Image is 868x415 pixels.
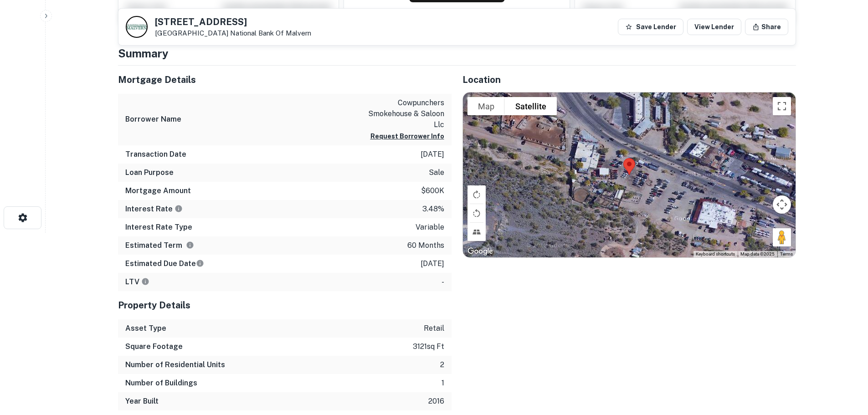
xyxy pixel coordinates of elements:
button: Keyboard shortcuts [696,251,735,257]
h4: Summary [118,45,796,61]
h6: Estimated Due Date [125,258,204,269]
p: 1 [442,378,444,389]
p: [DATE] [421,258,444,269]
h6: Year Built [125,396,159,407]
h6: Transaction Date [125,149,186,160]
svg: Term is based on a standard schedule for this type of loan. [186,241,194,249]
h5: Location [462,73,796,87]
p: [DATE] [421,149,444,160]
h6: LTV [125,277,149,287]
p: $600k [421,185,444,196]
h6: Estimated Term [125,240,194,251]
p: [GEOGRAPHIC_DATA] [155,29,311,37]
button: Map camera controls [773,195,791,214]
h6: Number of Residential Units [125,359,225,370]
svg: The interest rates displayed on the website are for informational purposes only and may be report... [175,205,183,213]
p: 2016 [428,396,444,407]
h6: Borrower Name [125,114,181,125]
button: Save Lender [618,19,683,35]
iframe: Chat Widget [822,342,868,386]
button: Rotate map counterclockwise [467,204,486,222]
p: 60 months [407,240,444,251]
img: Google [465,246,495,257]
h5: Mortgage Details [118,73,452,87]
svg: LTVs displayed on the website are for informational purposes only and may be reported incorrectly... [141,277,149,286]
button: Toggle fullscreen view [773,97,791,115]
h6: Asset Type [125,323,166,334]
h6: Square Footage [125,341,183,352]
h6: Interest Rate Type [125,222,192,233]
h6: Loan Purpose [125,167,174,178]
button: Show satellite imagery [505,97,557,115]
p: 3.48% [422,204,444,215]
p: 2 [440,359,444,370]
button: Drag Pegman onto the map to open Street View [773,228,791,246]
a: Terms (opens in new tab) [780,251,793,256]
svg: Estimate is based on a standard schedule for this type of loan. [196,259,204,267]
p: cowpunchers smokehouse & saloon llc [362,97,444,130]
button: Show street map [467,97,505,115]
h5: Property Details [118,298,452,312]
p: retail [424,323,444,334]
button: Request Borrower Info [370,131,444,142]
button: Share [745,19,788,35]
p: variable [416,222,444,233]
p: 3121 sq ft [413,341,444,352]
h6: Mortgage Amount [125,185,191,196]
a: National Bank Of Malvern [230,29,311,37]
button: Rotate map clockwise [467,185,486,204]
button: Tilt map [467,223,486,241]
a: View Lender [687,19,741,35]
a: Open this area in Google Maps (opens a new window) [465,246,495,257]
h6: Number of Buildings [125,378,197,389]
span: Map data ©2025 [740,251,775,256]
p: - [442,277,444,287]
h6: Interest Rate [125,204,183,215]
p: sale [429,167,444,178]
h5: [STREET_ADDRESS] [155,17,311,26]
